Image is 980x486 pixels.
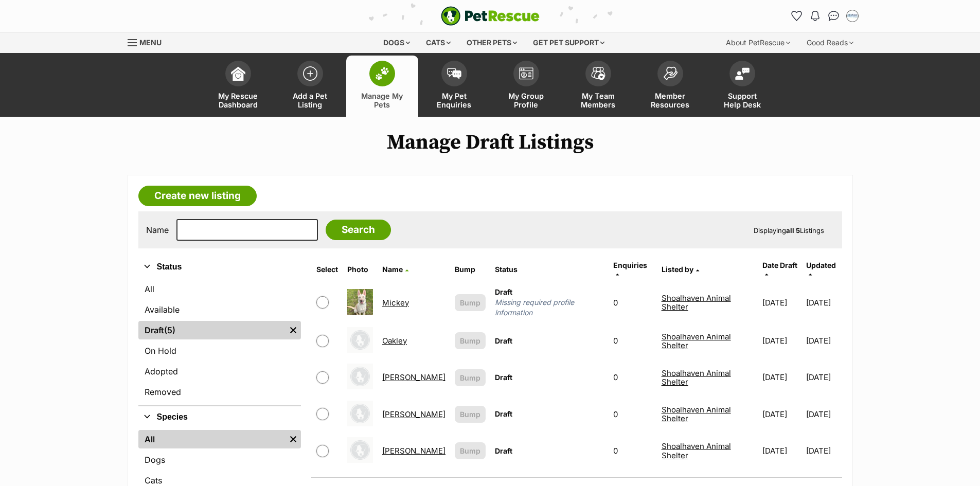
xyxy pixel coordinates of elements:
a: [PERSON_NAME] [382,409,446,419]
td: [DATE] [806,397,841,432]
span: Bump [460,297,480,308]
button: Species [138,410,301,424]
span: Draft [495,373,512,382]
th: Photo [343,257,377,282]
span: Draft [495,336,512,345]
a: All [138,280,301,298]
a: [PERSON_NAME] [382,372,446,382]
img: add-pet-listing-icon-0afa8454b4691262ce3f59096e99ab1cd57d4a30225e0717b998d2c9b9846f56.svg [303,66,317,81]
div: About PetRescue [719,32,797,53]
a: All [138,430,286,448]
span: Missing required profile information [495,297,604,318]
a: Shoalhaven Animal Shelter [662,441,731,460]
div: Status [138,278,301,405]
span: Displaying Listings [754,226,824,235]
span: Manage My Pets [359,92,405,109]
div: Get pet support [526,32,612,53]
a: My Team Members [562,56,634,117]
img: help-desk-icon-fdf02630f3aa405de69fd3d07c3f3aa587a6932b1a1747fa1d2bba05be0121f9.svg [735,67,750,80]
div: Good Reads [799,32,861,53]
img: Oakley [347,327,373,353]
img: chat-41dd97257d64d25036548639549fe6c8038ab92f7586957e7f3b1b290dea8141.svg [828,11,839,21]
button: Bump [455,369,486,386]
img: Owen [347,437,373,463]
span: Bump [460,372,480,383]
td: 0 [609,433,656,469]
span: Updated [806,261,836,269]
a: Manage My Pets [346,56,418,117]
img: dashboard-icon-eb2f2d2d3e046f16d808141f083e7271f6b2e854fb5c12c21221c1fb7104beca.svg [231,66,245,81]
span: My Rescue Dashboard [215,92,261,109]
td: [DATE] [758,397,805,432]
div: Other pets [459,32,524,53]
a: Shoalhaven Animal Shelter [662,332,731,350]
a: My Pet Enquiries [418,56,490,117]
td: [DATE] [758,283,805,322]
input: Search [326,220,391,240]
span: Member Resources [647,92,693,109]
a: Date Draft [762,261,797,278]
button: Bump [455,406,486,423]
td: 0 [609,359,656,395]
button: Bump [455,294,486,311]
a: PetRescue [441,6,540,26]
button: Status [138,260,301,274]
a: [PERSON_NAME] [382,446,446,456]
td: 0 [609,283,656,322]
td: [DATE] [806,283,841,322]
a: Shoalhaven Animal Shelter [662,293,731,312]
td: [DATE] [758,323,805,358]
div: Cats [419,32,458,53]
td: [DATE] [758,359,805,395]
a: Member Resources [634,56,706,117]
a: Updated [806,261,836,278]
a: Add a Pet Listing [274,56,346,117]
a: Draft [138,321,286,339]
button: My account [844,8,861,24]
span: Add a Pet Listing [287,92,333,109]
span: My Pet Enquiries [431,92,477,109]
a: Support Help Desk [706,56,778,117]
img: Oliver [347,364,373,389]
td: 0 [609,397,656,432]
img: notifications-46538b983faf8c2785f20acdc204bb7945ddae34d4c08c2a6579f10ce5e182be.svg [811,11,819,21]
td: [DATE] [806,359,841,395]
span: Bump [460,445,480,456]
td: 0 [609,323,656,358]
span: translation missing: en.admin.listings.index.attributes.date_draft [762,261,797,269]
a: Remove filter [286,430,301,448]
img: logo-e224e6f780fb5917bec1dbf3a21bbac754714ae5b6737aabdf751b685950b380.svg [441,6,540,26]
span: Listed by [662,265,693,274]
th: Status [491,257,608,282]
span: (5) [164,324,175,336]
span: My Team Members [575,92,621,109]
div: Dogs [376,32,417,53]
img: manage-my-pets-icon-02211641906a0b7f246fdf0571729dbe1e7629f14944591b6c1af311fb30b64b.svg [375,67,389,80]
a: On Hold [138,341,301,360]
a: My Group Profile [490,56,562,117]
img: group-profile-icon-3fa3cf56718a62981997c0bc7e787c4b2cf8bcc04b72c1350f741eb67cf2f40e.svg [519,67,533,80]
span: Bump [460,409,480,420]
a: Shoalhaven Animal Shelter [662,368,731,387]
a: Enquiries [613,261,647,278]
a: Mickey [382,298,409,308]
a: My Rescue Dashboard [202,56,274,117]
a: Name [382,265,408,274]
img: team-members-icon-5396bd8760b3fe7c0b43da4ab00e1e3bb1a5d9ba89233759b79545d2d3fc5d0d.svg [591,67,605,80]
th: Bump [451,257,490,282]
span: My Group Profile [503,92,549,109]
span: Draft [495,446,512,455]
a: Menu [128,32,169,51]
span: Draft [495,287,512,296]
a: Shoalhaven Animal Shelter [662,405,731,423]
span: Draft [495,409,512,418]
span: translation missing: en.admin.listings.index.attributes.enquiries [613,261,647,269]
span: Menu [139,38,162,47]
img: Oswald [347,401,373,426]
a: Dogs [138,451,301,469]
img: Jodie Parnell profile pic [847,11,858,21]
a: Remove filter [286,321,301,339]
span: Bump [460,335,480,346]
a: Conversations [826,8,842,24]
td: [DATE] [806,323,841,358]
